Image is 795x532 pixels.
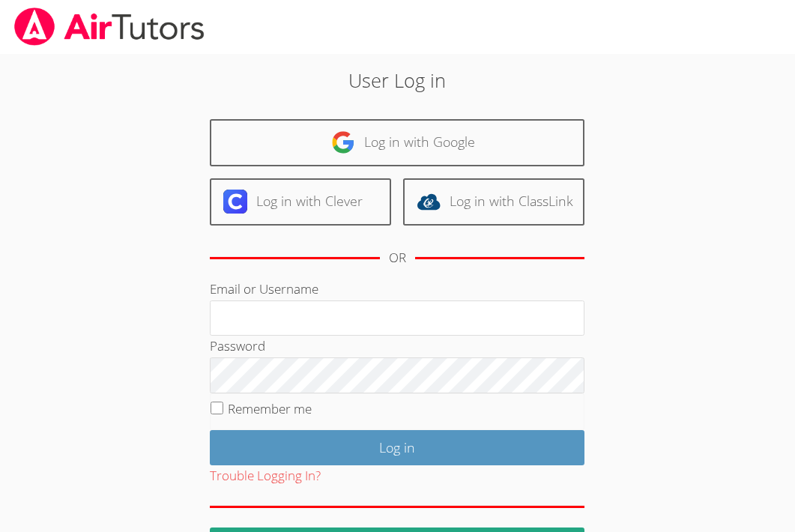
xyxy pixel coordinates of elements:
label: Email or Username [210,280,318,297]
div: OR [389,247,406,269]
button: Trouble Logging In? [210,465,321,487]
img: google-logo-50288ca7cdecda66e5e0955fdab243c47b7ad437acaf1139b6f446037453330a.svg [331,130,355,154]
a: Log in with Google [210,119,584,166]
img: clever-logo-6eab21bc6e7a338710f1a6ff85c0baf02591cd810cc4098c63d3a4b26e2feb20.svg [223,190,247,214]
label: Password [210,337,265,354]
img: airtutors_banner-c4298cdbf04f3fff15de1276eac7730deb9818008684d7c2e4769d2f7ddbe033.png [13,7,206,46]
img: classlink-logo-d6bb404cc1216ec64c9a2012d9dc4662098be43eaf13dc465df04b49fa7ab582.svg [417,190,441,214]
h2: User Log in [112,66,684,94]
label: Remember me [228,400,312,417]
input: Log in [210,430,584,465]
a: Log in with Clever [210,178,391,226]
a: Log in with ClassLink [403,178,584,226]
